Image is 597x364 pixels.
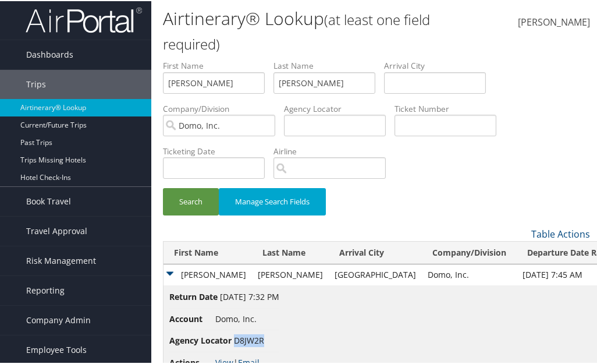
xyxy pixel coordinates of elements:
th: Last Name: activate to sort column ascending [252,241,329,263]
td: Domo, Inc. [422,263,517,284]
label: Company/Division [163,102,284,114]
label: Last Name [273,59,384,70]
td: [PERSON_NAME] [252,263,329,284]
label: Ticketing Date [163,144,273,156]
span: Dashboards [26,39,73,68]
span: [DATE] 7:32 PM [220,290,279,301]
label: Airline [273,144,395,156]
span: [PERSON_NAME] [518,15,590,27]
span: Reporting [26,275,65,304]
img: airportal-logo.png [26,5,142,33]
span: Account [169,312,213,324]
span: Company Admin [26,305,91,334]
span: Agency Locator [169,333,232,346]
td: [GEOGRAPHIC_DATA] [329,263,422,284]
label: Agency Locator [284,102,395,114]
span: Book Travel [26,186,71,215]
span: Travel Approval [26,215,87,245]
a: [PERSON_NAME] [518,3,590,40]
label: First Name [163,59,273,70]
th: Arrival City: activate to sort column ascending [329,241,422,263]
span: Risk Management [26,245,96,274]
th: Company/Division [422,241,517,263]
span: Return Date [169,289,218,302]
span: Domo, Inc. [215,312,257,323]
button: Search [163,187,219,214]
span: D8JW2R [234,334,264,345]
label: Ticket Number [395,102,505,114]
h1: Airtinerary® Lookup [163,5,447,54]
a: Table Actions [531,227,590,239]
label: Arrival City [384,59,495,70]
button: Manage Search Fields [219,187,326,214]
td: [PERSON_NAME] [164,263,252,284]
th: First Name: activate to sort column ascending [164,241,252,263]
span: Employee Tools [26,334,87,363]
span: Trips [26,69,46,98]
